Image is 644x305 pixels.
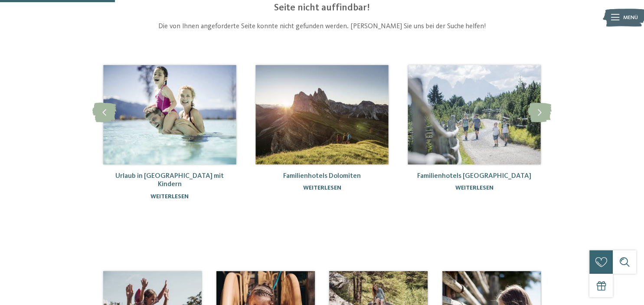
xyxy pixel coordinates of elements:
[150,193,189,200] a: weiterlesen
[417,173,531,180] a: Familienhotels [GEOGRAPHIC_DATA]
[408,65,541,164] img: 404
[303,185,341,191] a: weiterlesen
[455,185,494,191] a: weiterlesen
[274,3,370,13] span: Seite nicht auffindbar!
[255,65,388,164] img: 404
[115,173,224,188] a: Urlaub in [GEOGRAPHIC_DATA] mit Kindern
[137,22,508,32] p: Die von Ihnen angeforderte Seite konnte nicht gefunden werden. [PERSON_NAME] Sie uns bei der Such...
[103,65,236,164] img: 404
[283,173,361,180] a: Familienhotels Dolomiten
